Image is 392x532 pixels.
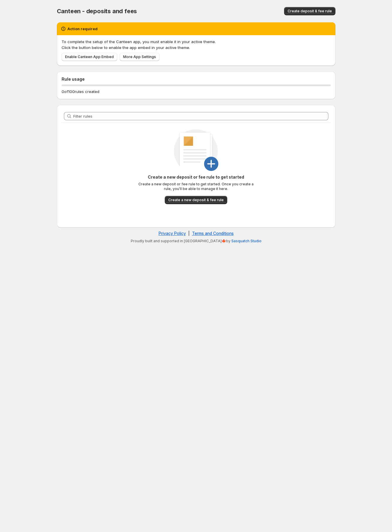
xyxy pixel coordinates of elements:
[192,231,234,236] a: Terms and Conditions
[165,196,227,204] button: Create a new deposit & fee rule
[73,112,328,120] input: Filter rules
[62,76,331,82] h2: Rule usage
[138,174,255,180] p: Create a new deposit or fee rule to get started
[62,45,331,50] p: Click the button below to enable the app embed in your active theme.
[65,55,114,59] span: Enable Canteen App Embed
[120,53,159,61] a: More App Settings
[57,8,137,15] span: Canteen - deposits and fees
[284,7,335,15] button: Create deposit & fee rule
[288,9,332,13] span: Create deposit & fee rule
[60,239,332,243] p: Proudly built and supported in [GEOGRAPHIC_DATA]🍁by
[62,53,117,61] a: Enable Canteen App Embed
[188,231,190,236] span: |
[168,198,224,202] span: Create a new deposit & fee rule
[62,89,99,94] p: 0 of 100 rules created
[123,55,156,59] span: More App Settings
[67,26,98,32] h2: Action required
[62,39,331,45] p: To complete the setup of the Canteen app, you must enable it in your active theme.
[231,239,262,243] a: Sasquatch Studio
[159,231,186,236] a: Privacy Policy
[138,182,255,191] p: Create a new deposit or fee rule to get started. Once you create a rule, you'll be able to manage...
